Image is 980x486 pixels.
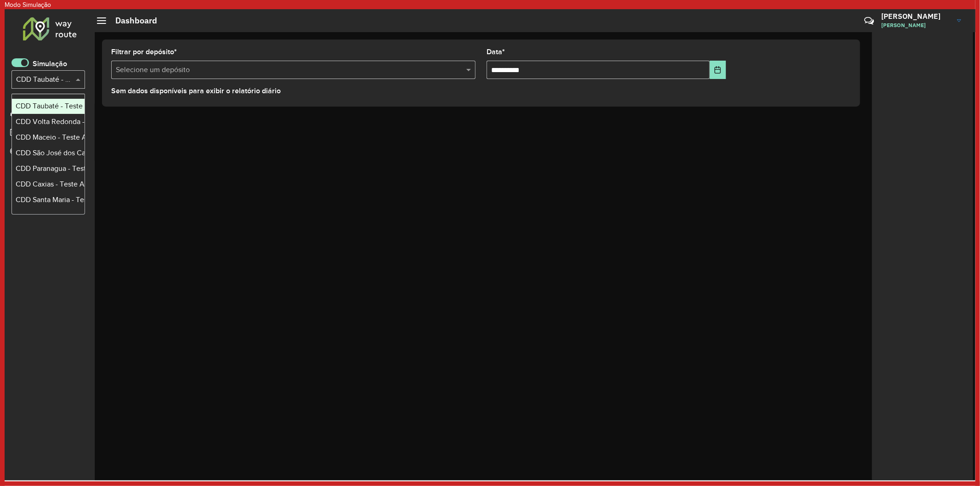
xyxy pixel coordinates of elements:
a: Contato Rápido [859,11,879,31]
label: Sem dados disponíveis para exibir o relatório diário [111,85,281,96]
div: CDD Santa Maria - Teste Algoritmo PyVRP [16,194,81,205]
a: Roteirizador [5,104,72,123]
span: [PERSON_NAME] [881,21,950,29]
h2: Dashboard [106,16,157,26]
a: Cadastros [5,123,64,141]
ng-select: CDD Taubaté - Teste Algoritmo PyVRP [11,70,85,89]
label: Simulação [33,58,67,69]
div: CDD Taubaté - Teste Algoritmo PyVRP [16,101,81,112]
div: CDD Volta Redonda - Teste Algoritmo PyVRP [16,116,81,127]
label: Data [487,46,505,57]
button: Choose Date [710,61,726,79]
a: Tático [5,142,53,160]
div: CDD Maceio - Teste Algoritmo PyVRP [16,132,81,143]
label: Filtrar por depósito [111,46,177,57]
div: CDD Caxias - Teste Algoritmo PyVRP [16,179,81,190]
div: CDD São José dos Campos - Teste Algoritmo PyVRP [16,147,81,158]
a: [PERSON_NAME][PERSON_NAME] [881,9,968,33]
ng-dropdown-panel: Options list [11,94,85,215]
h3: [PERSON_NAME] [881,12,950,21]
div: CDD Paranagua - Teste Algoritmo PyVRP [16,163,81,174]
